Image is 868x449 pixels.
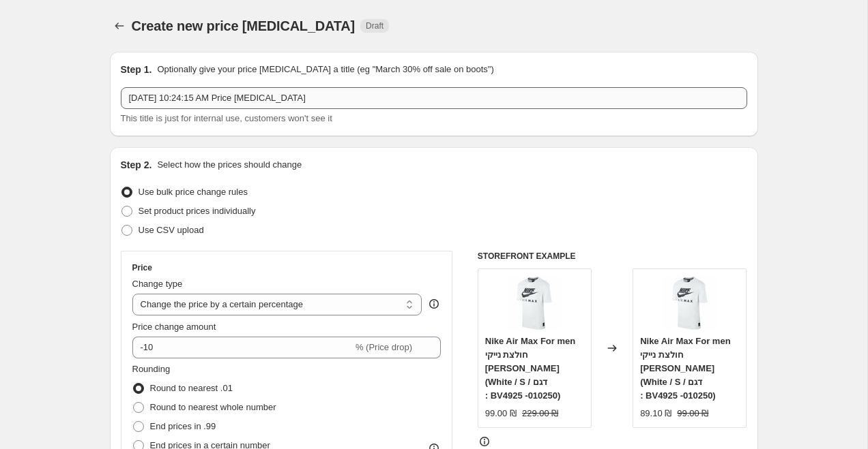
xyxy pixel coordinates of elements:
[121,87,747,109] input: 30% off holiday sale
[132,279,183,289] span: Change type
[132,262,152,273] h3: Price
[663,276,717,330] img: nike-air-max-for-men-vlt-niiki-aiir-mks-582306_80x.jpg
[640,407,671,420] div: 89.10 ₪
[157,63,493,76] p: Optionally give your price [MEDICAL_DATA] a title (eg "March 30% off sale on boots")
[132,364,171,374] span: Rounding
[132,337,353,358] input: -15
[507,276,562,330] img: nike-air-max-for-men-vlt-niiki-aiir-mks-582306_80x.jpg
[139,187,248,197] span: Use bulk price change rules
[121,63,152,76] h2: Step 1.
[150,402,276,412] span: Round to nearest whole number
[485,336,575,401] span: Nike Air Max For men חולצת נייקי [PERSON_NAME] (White / S / דגם : BV4925 -010250)
[478,251,747,262] h6: STOREFRONT EXAMPLE
[427,297,441,311] div: help
[485,407,517,420] div: 99.00 ₪
[366,20,384,31] span: Draft
[110,16,129,35] button: Price change jobs
[150,383,233,393] span: Round to nearest .01
[139,206,256,216] span: Set product prices individually
[121,158,152,172] h2: Step 2.
[677,407,708,420] strike: 99.00 ₪
[522,407,558,420] strike: 229.00 ₪
[121,113,332,123] span: This title is just for internal use, customers won't see it
[157,158,302,172] p: Select how the prices should change
[132,18,356,33] span: Create new price [MEDICAL_DATA]
[132,322,216,332] span: Price change amount
[150,421,216,431] span: End prices in .99
[139,225,204,235] span: Use CSV upload
[640,336,730,401] span: Nike Air Max For men חולצת נייקי [PERSON_NAME] (White / S / דגם : BV4925 -010250)
[356,342,412,352] span: % (Price drop)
